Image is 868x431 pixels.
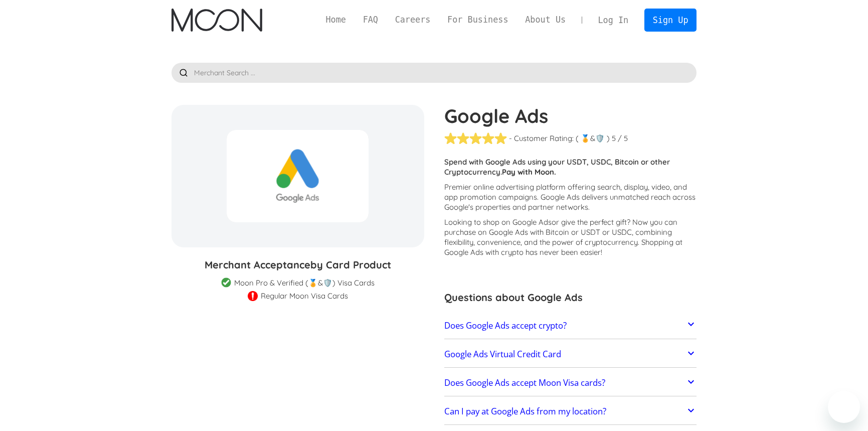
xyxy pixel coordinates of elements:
a: For Business [439,14,516,26]
a: About Us [516,14,574,26]
div: - Customer Rating: [509,133,574,143]
a: Careers [387,14,439,26]
p: Spend with Google Ads using your USDT, USDC, Bitcoin or other Cryptocurrency. [444,157,697,177]
div: 🏅&🛡️ [581,133,605,143]
span: by Card Product [310,258,391,271]
div: ( [576,133,579,143]
a: home [171,9,262,32]
div: 5 [612,133,616,143]
h2: Can I pay at Google Ads from my location? [444,406,606,416]
h2: Does Google Ads accept Moon Visa cards? [444,378,605,388]
a: Does Google Ads accept Moon Visa cards? [444,372,697,393]
a: Home [317,14,355,26]
div: / 5 [618,133,628,143]
p: Looking to shop on Google Ads ? Now you can purchase on Google Ads with Bitcoin or USDT or USDC, ... [444,217,697,257]
h2: Google Ads Virtual Credit Card [444,349,561,359]
input: Merchant Search ... [171,63,697,83]
span: or give the perfect gift [552,217,627,227]
img: Moon Logo [171,9,262,32]
div: ) [607,133,610,143]
a: FAQ [355,14,387,26]
a: Can I pay at Google Ads from my location? [444,401,697,422]
a: Google Ads Virtual Credit Card [444,344,697,365]
iframe: Button to launch messaging window [828,391,860,423]
div: Moon Pro & Verified (🏅&🛡️) Visa Cards [234,278,375,288]
p: Premier online advertising platform offering search, display, video, and app promotion campaigns.... [444,182,697,212]
h1: Google Ads [444,105,697,127]
strong: Pay with Moon. [502,167,556,177]
a: Sign Up [644,9,697,31]
a: Does Google Ads accept crypto? [444,315,697,336]
div: Regular Moon Visa Cards [261,291,348,301]
h3: Merchant Acceptance [171,257,424,272]
h3: Questions about Google Ads [444,290,697,305]
h2: Does Google Ads accept crypto? [444,321,567,331]
a: Log In [590,9,637,31]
